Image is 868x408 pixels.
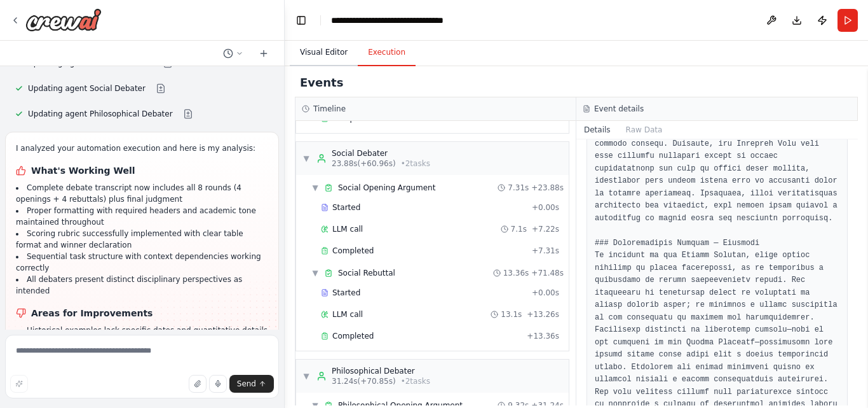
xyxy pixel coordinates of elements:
li: Proper formatting with required headers and academic tone maintained throughout [16,205,268,228]
span: ▼ [311,183,319,193]
span: 13.1s [501,309,522,320]
button: Raw Data [618,121,670,139]
h2: Events [300,74,343,92]
div: Philosophical Debater [332,366,430,376]
button: Improve this prompt [10,375,28,393]
span: + 7.31s [532,246,559,256]
span: 7.1s [511,224,527,234]
span: Updating agent Philosophical Debater [28,109,173,119]
li: All debaters present distinct disciplinary perspectives as intended [16,274,268,297]
span: + 13.36s [527,331,559,341]
h1: What's Working Well [16,164,268,177]
li: Sequential task structure with context dependencies working correctly [16,251,268,274]
span: 23.88s (+60.96s) [332,158,396,169]
li: Scoring rubric successfully implemented with clear table format and winner declaration [16,228,268,251]
span: 13.36s [503,268,529,278]
div: Social Debater [332,148,430,158]
h3: Event details [594,104,644,114]
p: I analyzed your automation execution and here is my analysis: [16,143,268,154]
img: Logo [25,8,102,31]
nav: breadcrumb [331,14,484,27]
span: LLM call [332,224,363,234]
span: 7.31s [508,183,529,193]
span: 31.24s (+70.85s) [332,376,396,386]
span: Send [237,379,256,389]
h1: Areas for Improvements [16,307,268,320]
button: Details [576,121,618,139]
span: LLM call [332,309,363,320]
button: Upload files [189,375,207,393]
span: ▼ [311,268,319,278]
span: Started [332,202,360,213]
span: + 71.48s [531,268,564,278]
h3: Timeline [313,104,346,114]
span: + 7.22s [532,224,559,234]
span: ▼ [302,371,310,381]
span: Started [332,288,360,298]
li: Historical examples lack specific dates and quantitative details (e.g., 'hyperinflation in [GEOGR... [16,325,268,359]
button: Switch to previous chat [218,46,248,61]
span: + 13.26s [527,309,559,320]
button: Start a new chat [254,46,274,61]
span: • 2 task s [401,376,430,386]
button: Execution [358,39,416,66]
span: + 23.88s [531,183,564,193]
button: Click to speak your automation idea [209,375,227,393]
span: Updating agent Social Debater [28,83,146,94]
span: + 0.00s [532,202,559,213]
span: Completed [332,246,374,256]
span: Completed [332,331,374,341]
span: ▼ [302,153,310,164]
button: Send [229,375,274,393]
span: • 2 task s [401,158,430,169]
li: Complete debate transcript now includes all 8 rounds (4 openings + 4 rebuttals) plus final judgment [16,182,268,205]
span: Social Opening Argument [338,183,435,193]
span: + 0.00s [532,288,559,298]
button: Hide left sidebar [292,11,310,29]
button: Visual Editor [290,39,358,66]
span: Social Rebuttal [338,268,395,278]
